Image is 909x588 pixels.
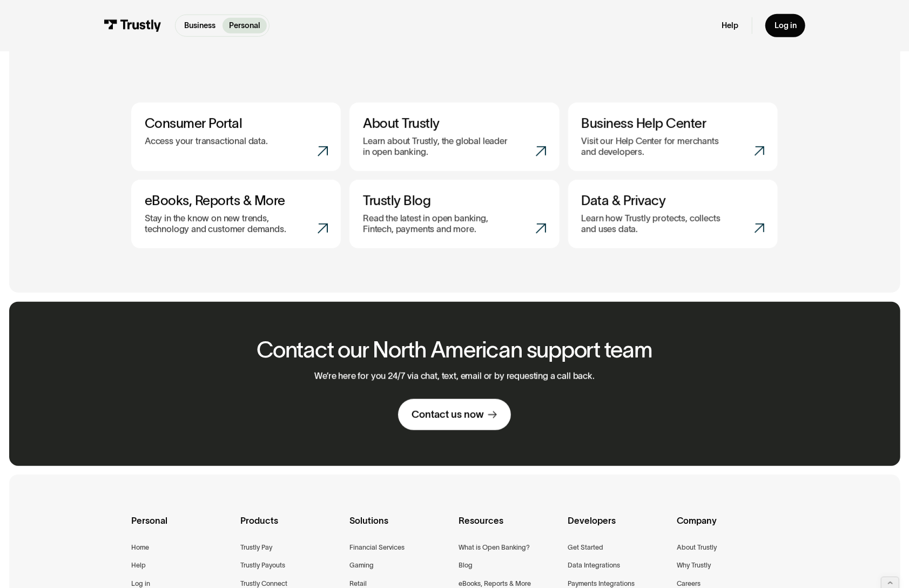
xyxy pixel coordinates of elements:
a: Help [722,21,738,31]
p: Read the latest in open banking, Fintech, payments and more. [363,213,509,235]
div: Contact us now [412,408,484,421]
p: Learn how Trustly protects, collects and uses data. [581,213,727,235]
a: Consumer PortalAccess your transactional data. [131,103,341,171]
a: Blog [459,559,473,571]
a: Trustly Payouts [240,559,285,571]
a: Home [131,542,149,553]
a: Contact us now [398,399,510,430]
a: About Trustly [677,542,717,553]
p: Personal [229,20,260,32]
a: Why Trustly [677,559,711,571]
p: Access your transactional data. [145,136,268,147]
a: About TrustlyLearn about Trustly, the global leader in open banking. [349,103,559,171]
div: Log in [775,21,797,31]
img: Trustly Logo [104,19,161,32]
div: Resources [459,513,560,542]
div: Personal [131,513,232,542]
a: Data Integrations [568,559,621,571]
div: Solutions [349,513,450,542]
div: Company [677,513,778,542]
p: Visit our Help Center for merchants and developers. [581,136,727,158]
a: What is Open Banking? [459,542,530,553]
a: Personal [223,18,267,34]
a: Get Started [568,542,604,553]
a: Log in [765,14,805,38]
h3: About Trustly [363,116,546,132]
h3: eBooks, Reports & More [145,193,328,209]
a: Gaming [349,559,374,571]
h2: Contact our North American support team [257,337,652,362]
p: Learn about Trustly, the global leader in open banking. [363,136,509,158]
div: Developers [568,513,669,542]
p: Business [184,20,216,32]
a: Trustly BlogRead the latest in open banking, Fintech, payments and more. [349,180,559,248]
a: eBooks, Reports & MoreStay in the know on new trends, technology and customer demands. [131,180,341,248]
p: We’re here for you 24/7 via chat, text, email or by requesting a call back. [314,371,595,382]
a: Business Help CenterVisit our Help Center for merchants and developers. [568,103,778,171]
a: Data & PrivacyLearn how Trustly protects, collects and uses data. [568,180,778,248]
a: Trustly Pay [240,542,272,553]
a: Business [178,18,223,34]
div: Products [240,513,341,542]
h3: Data & Privacy [581,193,764,209]
h3: Trustly Blog [363,193,546,209]
p: Stay in the know on new trends, technology and customer demands. [145,213,291,235]
h3: Business Help Center [581,116,764,132]
a: Help [131,559,146,571]
a: Financial Services [349,542,405,553]
h3: Consumer Portal [145,116,328,132]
